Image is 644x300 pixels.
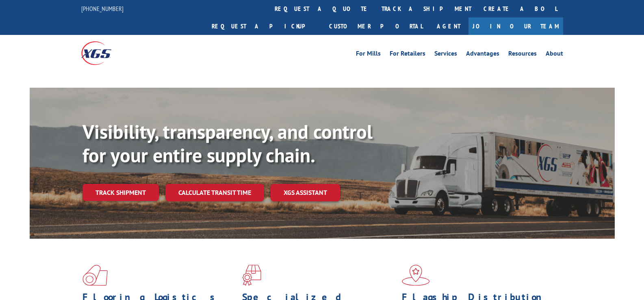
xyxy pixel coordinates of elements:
a: Advantages [466,50,499,59]
img: xgs-icon-total-supply-chain-intelligence-red [82,265,108,286]
a: Join Our Team [468,17,563,35]
a: Customer Portal [323,17,429,35]
img: xgs-icon-focused-on-flooring-red [242,265,261,286]
a: Agent [429,17,468,35]
a: Request a pickup [206,17,323,35]
a: Track shipment [82,184,159,201]
a: About [546,50,563,59]
a: XGS ASSISTANT [271,184,340,201]
a: For Retailers [390,50,425,59]
a: Resources [508,50,537,59]
a: For Mills [356,50,381,59]
a: Calculate transit time [165,184,264,201]
a: Services [434,50,457,59]
b: Visibility, transparency, and control for your entire supply chain. [82,119,373,168]
a: [PHONE_NUMBER] [81,4,124,13]
img: xgs-icon-flagship-distribution-model-red [402,265,430,286]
